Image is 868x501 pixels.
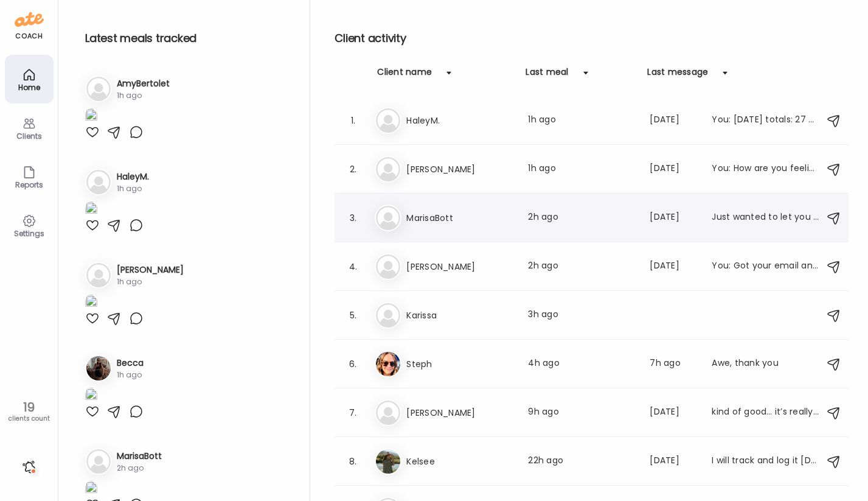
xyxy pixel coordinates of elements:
div: 19 [4,400,54,415]
h3: [PERSON_NAME] [406,405,513,420]
div: Last message [647,66,708,85]
div: 2h ago [528,259,635,274]
h3: HaleyM. [117,170,149,183]
img: images%2FULJBtPswvIRXkperZTP7bOWedJ82%2FgPJfMVwDDBHMre9T9q1r%2FLHNx4DE6SHUjeY50ACAu_1080 [85,295,97,311]
div: Last meal [526,66,568,85]
div: [DATE] [650,259,697,274]
h3: HaleyM. [406,113,513,128]
h2: Client activity [335,29,849,47]
div: I will track and log it [DATE]! Thank you! [712,454,819,469]
div: 8. [345,454,360,469]
img: images%2FGqR2wskUdERGQuJ8prwOlAHiY6t2%2F7yOjvJAV4UZYUTlwqhDG%2FIgWziez0lv0y7j2ADJL5_1080 [85,481,97,497]
div: 1h ago [117,183,149,194]
img: bg-avatar-default.svg [376,254,400,279]
div: clients count [4,415,54,423]
img: ate [15,10,44,29]
div: 1h ago [528,113,635,128]
div: [DATE] [650,162,697,177]
div: 7. [345,405,360,420]
div: 1h ago [117,276,184,287]
div: 4. [345,259,360,274]
div: You: [DATE] totals: 27 g fiber (goal 25-30 YAY), 96 g protein (goal ~100 g YAY) [712,113,819,128]
div: 4h ago [528,357,635,371]
div: Just wanted to let you know the recipes so far for this week have been 10/10! [712,211,819,225]
div: You: How are you feeling about everything so far? [712,162,819,177]
div: [DATE] [650,113,697,128]
h3: [PERSON_NAME] [406,162,513,177]
img: images%2FvTftA8v5t4PJ4mYtYO3Iw6ljtGM2%2FeEW9r2e1ppKT2nruAMcg%2FNHTNPl6ArrYg0XF4jBAU_1080 [85,388,97,404]
div: 5. [345,308,360,323]
div: Clients [7,132,51,140]
div: 1h ago [117,370,144,380]
div: coach [15,31,43,41]
img: images%2FKCuWq4wOuzL0LtVGeI3JZrgzfIt1%2FJ9UC5gLtYw741hOZc8vQ%2FLZVjrg7BbMoS8pUBtI6H_1080 [85,108,97,125]
div: [DATE] [650,454,697,469]
div: Client name [377,66,432,85]
img: avatars%2Fao27S4JzfGeT91DxyLlQHNwuQjE3 [376,449,400,474]
img: images%2FnqEos4dlPfU1WAEMgzCZDTUbVOs2%2FNtouFltJl46gwsOoaDxT%2FfZFAHQiyRermieDPeUUa_1080 [85,201,97,218]
div: 1h ago [528,162,635,177]
div: 3h ago [528,308,635,323]
img: bg-avatar-default.svg [86,263,111,287]
div: 7h ago [650,357,697,371]
div: Awe, thank you [712,357,819,371]
div: 9h ago [528,405,635,420]
img: avatars%2FvTftA8v5t4PJ4mYtYO3Iw6ljtGM2 [86,356,111,380]
div: Reports [7,181,51,189]
h3: [PERSON_NAME] [406,259,513,274]
img: bg-avatar-default.svg [376,206,400,230]
img: bg-avatar-default.svg [376,108,400,133]
div: 2. [345,162,360,177]
img: avatars%2FwFftV3A54uPCICQkRJ4sEQqFNTj1 [376,352,400,376]
h3: Kelsee [406,454,513,469]
img: bg-avatar-default.svg [86,449,111,474]
div: kind of good… it’s really hard for me to not eat random things that i’m trying to not or build tr... [712,405,819,420]
div: 2h ago [117,463,162,474]
h3: Karissa [406,308,513,323]
h3: MarisaBott [117,450,162,463]
img: bg-avatar-default.svg [376,401,400,425]
div: [DATE] [650,211,697,225]
div: 2h ago [528,211,635,225]
div: Home [7,83,51,91]
h3: MarisaBott [406,211,513,225]
div: Settings [7,229,51,237]
img: bg-avatar-default.svg [86,77,111,101]
img: bg-avatar-default.svg [376,303,400,328]
img: bg-avatar-default.svg [86,170,111,194]
div: 1h ago [117,90,170,101]
div: 3. [345,211,360,225]
div: You: Got your email and I am happy to hear that it is going so well. Let's keep up the good work ... [712,259,819,274]
div: 22h ago [528,454,635,469]
h3: Becca [117,357,144,370]
div: [DATE] [650,405,697,420]
img: bg-avatar-default.svg [376,157,400,181]
h2: Latest meals tracked [85,29,290,47]
div: 1. [345,113,360,128]
div: 6. [345,357,360,371]
h3: AmyBertolet [117,77,170,90]
h3: Steph [406,357,513,371]
h3: [PERSON_NAME] [117,264,184,276]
